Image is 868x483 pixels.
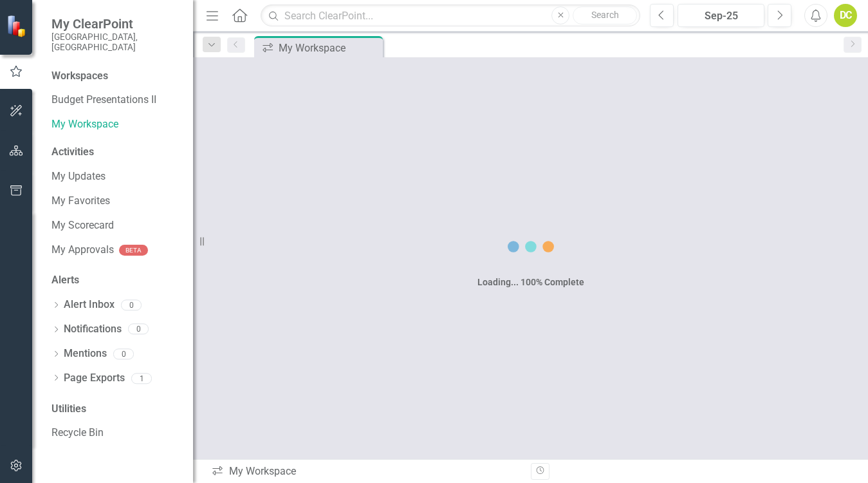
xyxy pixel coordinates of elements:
[6,15,29,37] img: ClearPoint Strategy
[477,276,584,289] div: Loading... 100% Complete
[682,8,760,24] div: Sep-25
[51,169,180,184] a: My Updates
[64,371,125,386] a: Page Exports
[51,145,180,160] div: Activities
[211,464,521,479] div: My Workspace
[834,4,857,27] button: DC
[261,5,640,27] input: Search ClearPoint...
[128,324,149,335] div: 0
[573,6,637,24] button: Search
[64,346,107,361] a: Mentions
[51,273,180,288] div: Alerts
[279,40,380,56] div: My Workspace
[51,426,180,440] a: Recycle Bin
[51,32,180,53] small: [GEOGRAPHIC_DATA], [GEOGRAPHIC_DATA]
[51,194,180,209] a: My Favorites
[131,373,152,384] div: 1
[64,298,115,312] a: Alert Inbox
[591,10,619,20] span: Search
[121,299,142,310] div: 0
[113,348,134,359] div: 0
[51,117,180,132] a: My Workspace
[51,93,180,108] a: Budget Presentations II
[678,4,764,27] button: Sep-25
[64,322,122,337] a: Notifications
[51,69,108,84] div: Workspaces
[119,245,148,256] div: BETA
[51,16,180,32] span: My ClearPoint
[51,402,180,417] div: Utilities
[51,243,114,258] a: My Approvals
[51,218,180,233] a: My Scorecard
